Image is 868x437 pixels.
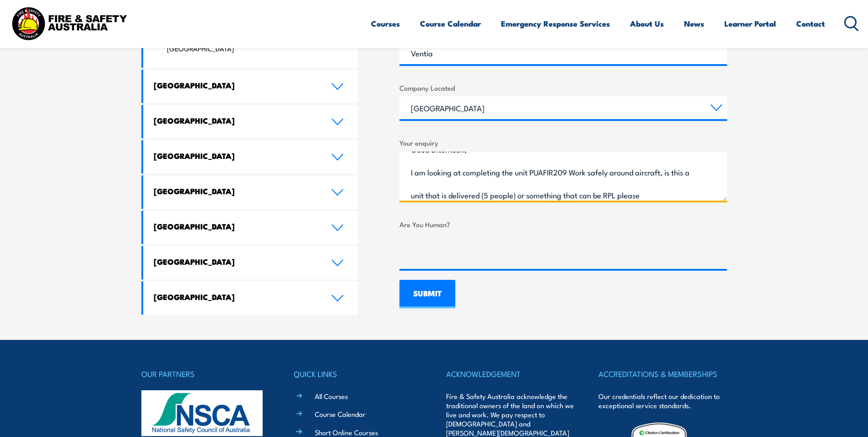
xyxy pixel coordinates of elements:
[315,409,366,419] a: Course Calendar
[399,233,539,269] iframe: reCAPTCHA
[598,392,727,410] p: Our credentials reflect our dedication to exceptional service standards.
[315,391,348,401] a: All Courses
[143,105,358,138] a: [GEOGRAPHIC_DATA]
[796,11,825,36] a: Contact
[143,281,358,315] a: [GEOGRAPHIC_DATA]
[154,186,318,196] h4: [GEOGRAPHIC_DATA]
[399,219,727,229] label: Are You Human?
[143,70,358,103] a: [GEOGRAPHIC_DATA]
[399,137,727,148] label: Your enquiry
[154,292,318,302] h4: [GEOGRAPHIC_DATA]
[630,11,664,36] a: About Us
[141,367,270,380] h4: OUR PARTNERS
[143,246,358,279] a: [GEOGRAPHIC_DATA]
[141,390,263,436] img: nsca-logo-footer
[684,11,704,36] a: News
[399,280,455,308] input: SUBMIT
[724,11,776,36] a: Learner Portal
[420,11,481,36] a: Course Calendar
[446,367,574,380] h4: ACKNOWLEDGEMENT
[501,11,610,36] a: Emergency Response Services
[154,115,318,126] h4: [GEOGRAPHIC_DATA]
[294,367,422,380] h4: QUICK LINKS
[399,82,727,93] label: Company Located
[598,367,727,380] h4: ACCREDITATIONS & MEMBERSHIPS
[154,80,318,90] h4: [GEOGRAPHIC_DATA]
[315,427,378,437] a: Short Online Courses
[371,11,400,36] a: Courses
[154,257,318,267] h4: [GEOGRAPHIC_DATA]
[143,175,358,209] a: [GEOGRAPHIC_DATA]
[143,211,358,244] a: [GEOGRAPHIC_DATA]
[154,221,318,231] h4: [GEOGRAPHIC_DATA]
[154,151,318,161] h4: [GEOGRAPHIC_DATA]
[143,140,358,174] a: [GEOGRAPHIC_DATA]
